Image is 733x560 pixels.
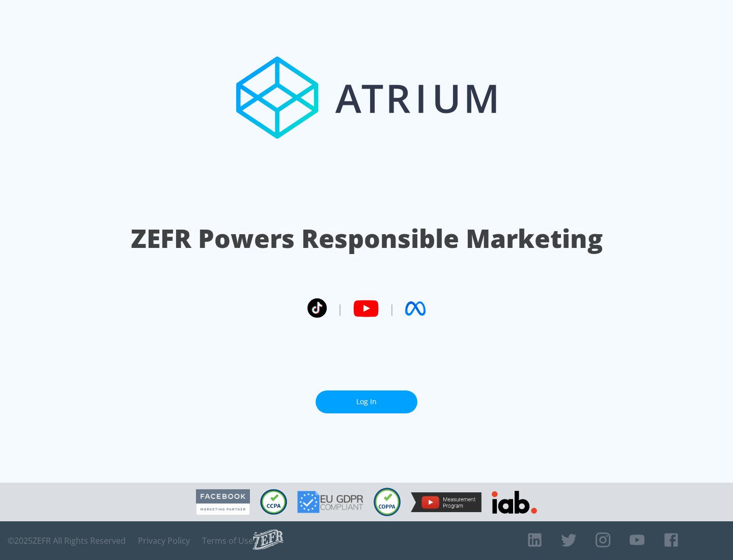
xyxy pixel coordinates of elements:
a: Log In [316,390,417,413]
img: CCPA Compliant [260,489,287,515]
img: YouTube Measurement Program [411,492,482,512]
img: GDPR Compliant [297,491,363,513]
img: Facebook Marketing Partner [196,489,250,515]
span: | [389,301,395,316]
span: | [337,301,343,316]
a: Privacy Policy [138,536,190,546]
h1: ZEFR Powers Responsible Marketing [131,221,603,256]
span: © 2025 ZEFR All Rights Reserved [8,536,126,546]
img: COPPA Compliant [374,488,401,516]
a: Terms of Use [202,536,253,546]
img: IAB [492,491,537,514]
